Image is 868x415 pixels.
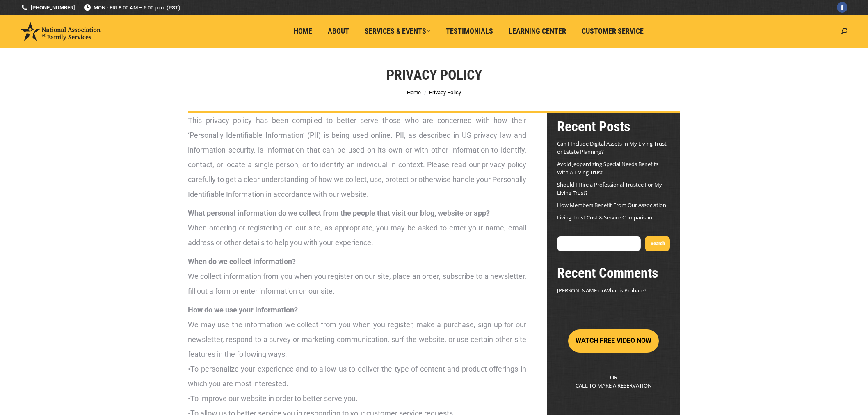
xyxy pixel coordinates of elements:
a: About [322,23,355,39]
span: Testimonials [446,27,493,36]
a: Customer Service [576,23,649,39]
a: Home [407,89,421,96]
a: Home [288,23,318,39]
img: National Association of Family Services [21,22,101,41]
h2: Recent Comments [557,264,670,282]
strong: When do we collect information? [188,257,296,266]
span: Learning Center [509,27,566,36]
strong: • [188,365,190,373]
a: WATCH FREE VIDEO NOW [568,337,659,344]
p: When ordering or registering on our site, as appropriate, you may be asked to enter your name, em... [188,206,526,250]
span: MON - FRI 8:00 AM – 5:00 p.m. (PST) [83,4,180,11]
span: [PERSON_NAME] [557,287,598,294]
a: Facebook page opens in new window [837,2,847,13]
strong: What personal information do we collect from the people that visit our blog, website or app? [188,209,490,217]
button: Search [645,236,670,251]
a: Avoid Jeopardizing Special Needs Benefits With A Living Trust [557,160,658,176]
button: WATCH FREE VIDEO NOW [568,329,659,353]
span: Privacy Policy [429,89,461,96]
p: This privacy policy has been compiled to better serve those who are concerned with how their ‘Per... [188,113,526,202]
a: Learning Center [503,23,572,39]
a: Should I Hire a Professional Trustee For My Living Trust? [557,181,662,196]
span: About [328,27,349,36]
span: Customer Service [582,27,644,36]
a: Living Trust Cost & Service Comparison [557,214,652,221]
p: – OR – CALL TO MAKE A RESERVATION [557,373,670,390]
span: Home [294,27,312,36]
h2: Recent Posts [557,117,670,135]
a: Testimonials [440,23,499,39]
p: We collect information from you when you register on our site, place an order, subscribe to a new... [188,254,526,299]
footer: on [557,286,670,295]
h1: Privacy Policy [386,66,482,84]
a: [PHONE_NUMBER] [21,4,75,11]
span: Services & Events [365,27,430,36]
a: How Members Benefit From Our Association [557,201,666,209]
a: What is Probate? [605,287,646,294]
strong: How do we use your information? [188,306,298,314]
strong: • [188,394,190,403]
a: Can I Include Digital Assets In My Living Trust or Estate Planning? [557,140,667,155]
